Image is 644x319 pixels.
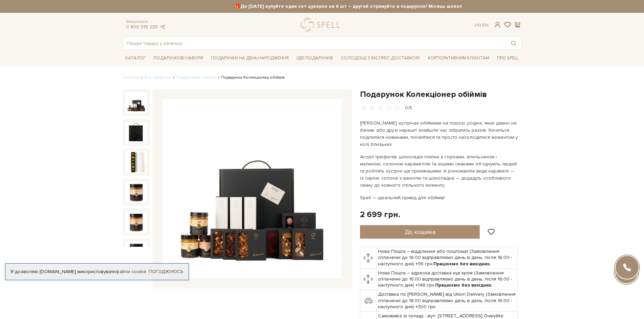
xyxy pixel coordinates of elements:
p: Асорті трюфелів, шоколадні плитки з горіхами, апельсином і малиною, солоною карамеллю та іншими с... [360,153,519,189]
img: Подарунок Колекціонер обіймів [163,99,342,278]
td: Нова Пошта – відділення або поштомат (Замовлення сплаченні до 16:00 відправляємо день в день, піс... [377,247,518,269]
a: Вся продукція [144,75,171,80]
img: Подарунок Колекціонер обіймів [125,92,147,113]
a: 0 800 319 233 [126,24,158,30]
a: Подарункові набори [176,75,216,80]
div: 0/5 [405,105,412,111]
span: До кошика [405,228,435,236]
a: Солодощі з експрес-доставкою [338,52,423,64]
div: Я дозволяю [DOMAIN_NAME] використовувати [5,269,189,275]
h1: Подарунок Колекціонер обіймів [360,89,522,100]
b: Працюємо без вихідних. [435,282,493,288]
p: [PERSON_NAME] зустрічає обіймами на порозі, родичі, яких давно не бачив, або друзі нарешті знайшл... [360,119,519,148]
a: Погоджуюсь [149,269,183,275]
img: Подарунок Колекціонер обіймів [125,181,147,203]
img: Подарунок Колекціонер обіймів [125,241,147,263]
a: Головна [123,75,140,80]
img: Подарунок Колекціонер обіймів [125,122,147,143]
span: | [480,22,481,28]
img: Подарунок Колекціонер обіймів [125,211,147,233]
button: Пошук товару у каталозі [506,37,521,49]
td: Доставка по [PERSON_NAME] від Uklon Delivery (Замовлення сплаченні до 16:00 відправляємо день в д... [377,290,518,312]
span: Каталог [123,53,148,63]
img: Подарунок Колекціонер обіймів [125,151,147,173]
strong: 🎁До [DATE] купуйте один сет цукерок на 6 шт – другий отримуйте в подарунок! Місяць шоколаду в Spell: [183,3,581,9]
a: En [482,22,488,28]
span: Про Spell [494,53,521,63]
span: Подарунки на День народження [208,53,291,63]
button: До кошика [360,225,480,239]
span: Подарункові набори [151,53,206,63]
div: Ук [474,22,488,28]
span: Консультація: [126,20,166,24]
td: Нова Пошта – адресна доставка кур'єром (Замовлення сплаченні до 16:00 відправляємо день в день, п... [377,268,518,290]
li: Подарунок Колекціонер обіймів [216,75,285,81]
span: Ідеї подарунків [294,53,336,63]
p: Spell — ідеальний привід для обіймів! [360,194,519,201]
a: logo [301,18,343,32]
b: Працюємо без вихідних. [433,261,491,267]
a: telegram [159,24,166,30]
input: Пошук товару у каталозі [123,37,506,49]
a: файли cookie [116,269,146,274]
a: Корпоративним клієнтам [425,52,492,64]
div: 2 699 грн. [360,209,400,220]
